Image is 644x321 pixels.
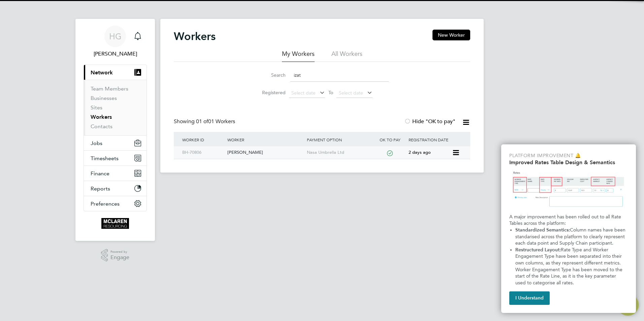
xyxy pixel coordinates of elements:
[91,185,110,192] span: Reports
[305,146,373,159] div: Nasa Umbrella Ltd
[331,50,362,62] li: All Workers
[407,132,463,147] div: Registration Date
[282,50,315,62] li: My Workers
[326,88,335,97] span: To
[305,132,373,147] div: Payment Option
[255,90,286,96] label: Registered
[101,218,129,229] img: mclaren-logo-retina.png
[181,146,226,159] div: BH-70806
[226,132,305,147] div: Worker
[509,152,628,159] p: Platform Improvement 🔔
[91,104,102,111] a: Sites
[91,170,109,177] span: Finance
[91,69,113,76] span: Network
[501,144,636,313] div: Improved Rate Table Semantics
[91,201,120,207] span: Preferences
[515,227,627,246] span: Column names have been standarised across the platform to clearly represent each data point and S...
[339,90,363,96] span: Select date
[110,255,129,260] span: Engage
[91,114,112,120] a: Workers
[373,132,407,147] div: OK to pay
[409,149,431,155] span: 2 days ago
[84,50,147,58] span: Harry Gelb
[509,214,628,227] p: A major improvement has been rolled out to all Rate Tables across the platform:
[91,140,102,146] span: Jobs
[91,95,117,101] a: Businesses
[174,30,216,43] h2: Workers
[196,118,235,125] span: 01 Workers
[181,132,226,147] div: Worker ID
[509,159,628,166] h2: Improved Rates Table Design & Semantics
[91,123,112,130] a: Contacts
[75,19,155,241] nav: Main navigation
[255,72,286,78] label: Search
[515,247,561,253] strong: Restructured Layout:
[226,146,305,159] div: [PERSON_NAME]
[290,69,389,82] input: Name, email or phone number
[196,118,208,125] span: 01 of
[84,26,147,58] a: Go to account details
[91,85,128,92] a: Team Members
[84,218,147,229] a: Go to home page
[509,168,628,211] img: Updated Rates Table Design & Semantics
[509,291,550,305] button: I Understand
[91,155,119,162] span: Timesheets
[110,249,129,255] span: Powered by
[515,227,570,233] strong: Standardized Semantics:
[404,118,455,125] label: Hide "OK to pay"
[515,247,624,286] span: Rate Type and Worker Engagement Type have been separated into their own columns, as they represen...
[174,118,236,125] div: Showing
[291,90,316,96] span: Select date
[432,30,470,40] button: New Worker
[109,32,122,41] span: HG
